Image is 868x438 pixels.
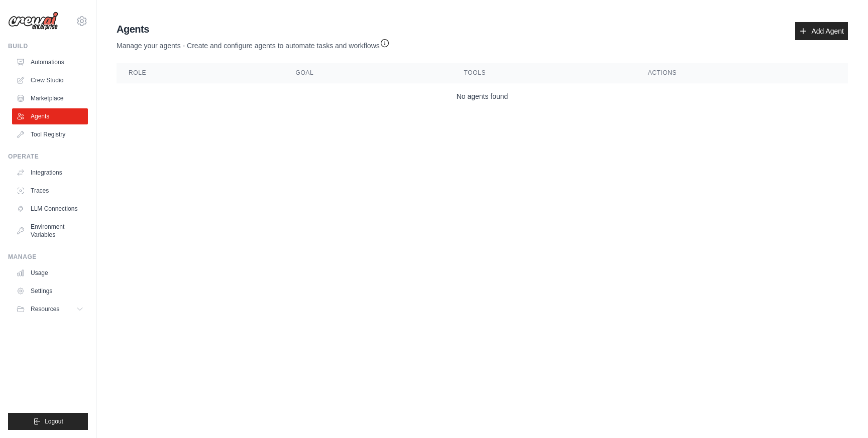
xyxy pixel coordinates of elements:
[8,253,88,261] div: Manage
[8,12,58,31] img: Logo
[12,90,88,106] a: Marketplace
[8,413,88,430] button: Logout
[31,305,59,313] span: Resources
[12,283,88,299] a: Settings
[117,22,390,36] h2: Agents
[12,54,88,70] a: Automations
[12,126,88,142] a: Tool Registry
[636,63,848,83] th: Actions
[12,108,88,124] a: Agents
[283,63,452,83] th: Goal
[12,165,88,181] a: Integrations
[45,417,63,425] span: Logout
[795,22,848,40] a: Add Agent
[12,183,88,199] a: Traces
[8,42,88,50] div: Build
[12,72,88,88] a: Crew Studio
[8,153,88,161] div: Operate
[12,219,88,243] a: Environment Variables
[452,63,636,83] th: Tools
[12,201,88,217] a: LLM Connections
[117,83,848,110] td: No agents found
[12,301,88,317] button: Resources
[117,63,283,83] th: Role
[117,36,390,51] p: Manage your agents - Create and configure agents to automate tasks and workflows
[12,265,88,281] a: Usage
